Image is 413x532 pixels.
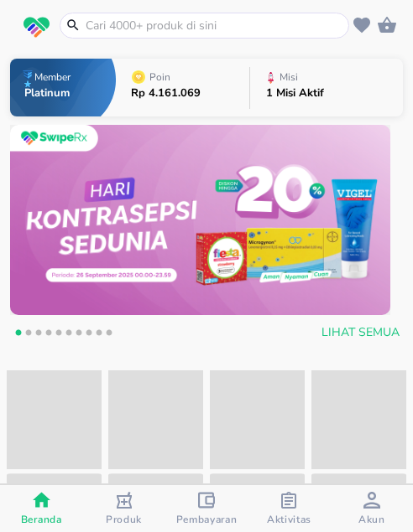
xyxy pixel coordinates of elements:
[358,513,385,526] span: Akun
[91,327,107,343] button: 9
[10,54,116,121] button: MemberPlatinum
[250,54,403,121] button: Misi1 Misi Aktif
[322,323,400,343] span: Lihat Semua
[10,125,390,315] img: e850da8d-ead1-482b-b2f2-c20b751a8518.jpeg
[81,327,97,343] button: 8
[84,17,345,34] input: Cari 4000+ produk di sini
[176,513,238,526] span: Pembayaran
[21,513,62,526] span: Beranda
[131,88,201,99] p: Rp 4.161.069
[30,327,47,343] button: 3
[106,513,142,526] span: Produk
[40,327,57,343] button: 4
[267,513,311,526] span: Aktivitas
[280,72,298,82] p: Misi
[248,485,330,532] button: Aktivitas
[266,88,324,99] p: 1 Misi Aktif
[315,318,403,349] button: Lihat Semua
[20,327,37,343] button: 2
[149,72,170,82] p: Poin
[60,327,77,343] button: 6
[71,327,87,343] button: 7
[50,327,67,343] button: 5
[116,54,249,121] button: PoinRp 4.161.069
[165,485,248,532] button: Pembayaran
[101,327,118,343] button: 10
[34,72,71,82] p: Member
[10,327,27,343] button: 1
[24,17,50,39] img: logo_swiperx_s.bd005f3b.svg
[82,485,165,532] button: Produk
[24,88,74,99] p: Platinum
[331,485,413,532] button: Akun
